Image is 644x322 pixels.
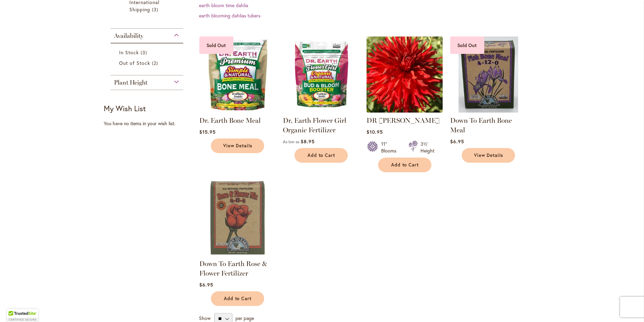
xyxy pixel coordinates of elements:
a: earth bloom time dahlia [199,2,248,9]
span: Add to Cart [307,152,335,158]
a: Down To Earth Rose & Flower Fertilizer [199,251,275,257]
span: 3 [141,49,149,56]
button: Add to Cart [295,148,348,163]
span: 3 [152,6,160,13]
button: Add to Cart [378,158,431,172]
iframe: Launch Accessibility Center [5,298,24,317]
span: $15.95 [199,129,216,135]
img: Dr. Earth Flower Girl Organic Fertilizer [283,36,359,113]
div: Sold Out [199,36,233,54]
a: Down To Earth Rose & Flower Fertilizer [199,260,267,277]
a: Down To Earth Bone Meal Sold Out [450,107,526,114]
span: View Details [223,143,253,149]
span: As low as [283,139,299,144]
div: 3½' Height [420,141,434,154]
a: Dr. Earth Flower Girl Organic Fertilizer [283,107,359,114]
span: Plant Height [114,79,147,86]
a: Dr. Earth Bone Meal Sold Out [199,107,275,114]
span: Show [199,315,211,321]
a: Down To Earth Bone Meal [450,116,512,134]
img: Down To Earth Rose & Flower Fertilizer [199,180,275,256]
img: Dr. Earth Bone Meal [199,36,275,113]
a: earth blooming dahlias tubers [199,12,260,19]
a: DR LES [367,107,443,114]
button: Add to Cart [211,291,264,306]
span: 2 [152,59,160,67]
div: You have no items in your wish list. [104,120,195,127]
a: Dr. Earth Flower Girl Organic Fertilizer [283,116,346,134]
img: DR LES [367,36,443,113]
div: 11" Blooms [381,141,400,154]
div: Sold Out [450,36,484,54]
span: $10.95 [367,129,383,135]
a: Out of Stock 2 [119,59,177,67]
a: DR [PERSON_NAME] [367,116,440,125]
span: $6.95 [450,138,464,145]
span: Availability [114,32,143,40]
strong: My Wish List [104,103,146,113]
img: Down To Earth Bone Meal [450,36,526,113]
a: In Stock 3 [119,49,177,56]
span: In Stock [119,49,139,56]
a: View Details [462,148,515,163]
span: per page [235,315,254,321]
span: $8.95 [301,138,315,145]
span: View Details [474,152,503,158]
a: Dr. Earth Bone Meal [199,116,261,125]
span: $6.95 [199,281,213,288]
span: Add to Cart [391,162,419,168]
span: Out of Stock [119,60,151,66]
span: Add to Cart [224,296,252,302]
a: View Details [211,138,264,153]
